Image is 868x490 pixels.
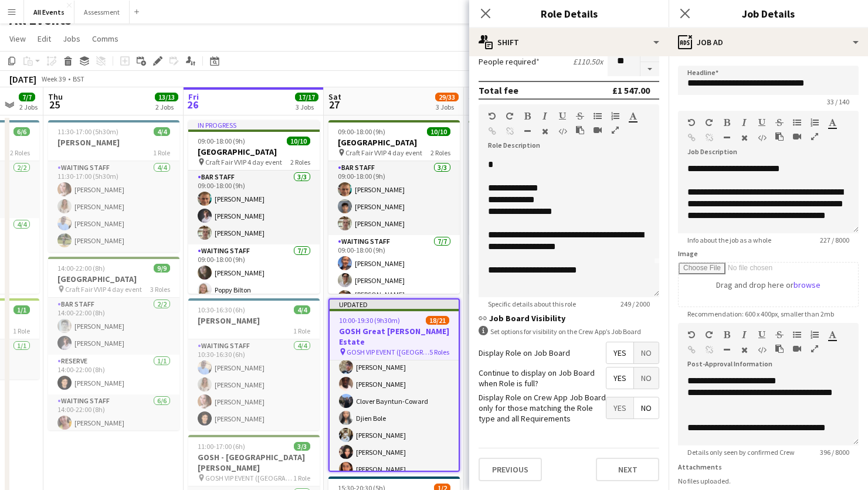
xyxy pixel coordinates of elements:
[740,118,748,127] button: Italic
[205,474,293,482] span: GOSH VIP EVENT ([GEOGRAPHIC_DATA][PERSON_NAME])
[48,355,179,394] app-card-role: Reserve1/114:00-22:00 (8h)[PERSON_NAME]
[293,326,310,335] span: 1 Role
[188,171,320,244] app-card-role: Bar Staff3/309:00-18:00 (9h)[PERSON_NAME][PERSON_NAME][PERSON_NAME]
[775,118,784,127] button: Strikethrough
[541,111,549,121] button: Italic
[13,305,30,314] span: 1/1
[188,120,320,130] div: In progress
[818,97,859,106] span: 33 / 140
[48,137,179,148] h3: [PERSON_NAME]
[479,367,606,389] label: Continue to display on Job Board when Role is full?
[328,235,460,380] app-card-role: Waiting Staff7/709:00-18:00 (9h)[PERSON_NAME][PERSON_NAME][PERSON_NAME] ([PERSON_NAME]
[430,148,450,157] span: 2 Roles
[793,330,801,339] button: Unordered List
[594,125,602,135] button: Insert video
[294,305,310,314] span: 4/4
[328,120,460,294] app-job-card: 09:00-18:00 (9h)10/10[GEOGRAPHIC_DATA] Craft Fair VVIP 4 day event2 RolesBar Staff3/309:00-18:00 ...
[155,103,178,111] div: 2 Jobs
[153,148,170,157] span: 1 Role
[558,111,567,121] button: Underline
[828,118,836,127] button: Text Color
[467,98,483,111] span: 28
[347,348,429,356] span: GOSH VIP EVENT ([GEOGRAPHIC_DATA][PERSON_NAME])
[793,118,801,127] button: Unordered List
[328,91,341,102] span: Sat
[469,120,600,294] app-job-card: 09:00-18:00 (9h)10/11[GEOGRAPHIC_DATA] Craft Fair VVIP 4 day event3 RolesBar Staff3/309:00-18:00 ...
[294,442,310,451] span: 3/3
[295,93,318,101] span: 17/17
[611,125,619,135] button: Fullscreen
[188,452,320,473] h3: GOSH - [GEOGRAPHIC_DATA][PERSON_NAME]
[48,161,179,252] app-card-role: Waiting Staff4/411:30-17:00 (5h30m)[PERSON_NAME][PERSON_NAME][PERSON_NAME][PERSON_NAME]
[611,300,659,308] span: 249 / 2000
[775,132,784,141] button: Paste as plain text
[479,300,585,308] span: Specific details about this role
[198,137,245,145] span: 09:00-18:00 (9h)
[596,458,659,481] button: Next
[198,305,245,314] span: 10:30-16:30 (6h)
[48,257,179,430] app-job-card: 14:00-22:00 (8h)9/9[GEOGRAPHIC_DATA] Craft Fair VVIP 4 day event3 RolesBar Staff2/214:00-22:00 (8...
[154,264,170,273] span: 9/9
[154,127,170,136] span: 4/4
[758,345,766,355] button: HTML Code
[33,31,56,46] a: Edit
[435,93,459,101] span: 29/33
[594,111,602,121] button: Unordered List
[155,93,178,101] span: 13/13
[57,264,105,273] span: 14:00-22:00 (8h)
[10,148,30,157] span: 2 Roles
[775,344,784,353] button: Paste as plain text
[678,462,722,471] label: Attachments
[576,111,584,121] button: Strikethrough
[678,477,859,485] div: No files uploaded.
[63,33,80,44] span: Jobs
[205,158,282,166] span: Craft Fair VVIP 4 day event
[150,285,170,294] span: 3 Roles
[687,118,696,127] button: Undo
[758,133,766,142] button: HTML Code
[48,120,179,252] div: 11:30-17:00 (5h30m)4/4[PERSON_NAME]1 RoleWaiting Staff4/411:30-17:00 (5h30m)[PERSON_NAME][PERSON_...
[74,1,130,23] button: Assessment
[669,6,868,21] h3: Job Details
[19,103,38,111] div: 2 Jobs
[48,274,179,284] h3: [GEOGRAPHIC_DATA]
[479,84,518,96] div: Total fee
[811,236,859,244] span: 227 / 8000
[479,392,606,424] label: Display Role on Crew App Job Board only for those matching the Role type and all Requirements
[19,93,35,101] span: 7/7
[469,275,600,420] app-card-role: Waiting Staff7/709:00-18:00 (9h)
[187,98,199,111] span: 26
[48,91,63,102] span: Thu
[634,367,659,389] span: No
[811,344,819,353] button: Fullscreen
[427,127,450,136] span: 10/10
[606,397,633,418] span: Yes
[48,298,179,355] app-card-role: Bar Staff2/214:00-22:00 (8h)[PERSON_NAME][PERSON_NAME]
[73,74,84,83] div: BST
[188,339,320,430] app-card-role: Waiting Staff4/410:30-16:30 (6h)[PERSON_NAME][PERSON_NAME][PERSON_NAME][PERSON_NAME]
[188,298,320,430] div: 10:30-16:30 (6h)4/4[PERSON_NAME]1 RoleWaiting Staff4/410:30-16:30 (6h)[PERSON_NAME][PERSON_NAME][...
[188,147,320,157] h3: [GEOGRAPHIC_DATA]
[488,111,496,121] button: Undo
[328,298,460,472] app-job-card: Updated10:00-19:30 (9h30m)18/21GOSH Great [PERSON_NAME] Estate GOSH VIP EVENT ([GEOGRAPHIC_DATA][...
[5,31,30,46] a: View
[479,458,542,481] button: Previous
[287,137,310,145] span: 10/10
[828,330,836,339] button: Text Color
[523,111,531,121] button: Bold
[58,31,85,46] a: Jobs
[429,348,449,356] span: 5 Roles
[811,448,859,457] span: 396 / 8000
[92,33,118,44] span: Comms
[38,33,51,44] span: Edit
[188,315,320,326] h3: [PERSON_NAME]
[293,474,310,482] span: 1 Role
[723,118,731,127] button: Bold
[87,31,123,46] a: Comms
[188,120,320,294] app-job-card: In progress09:00-18:00 (9h)10/10[GEOGRAPHIC_DATA] Craft Fair VVIP 4 day event2 RolesBar Staff3/30...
